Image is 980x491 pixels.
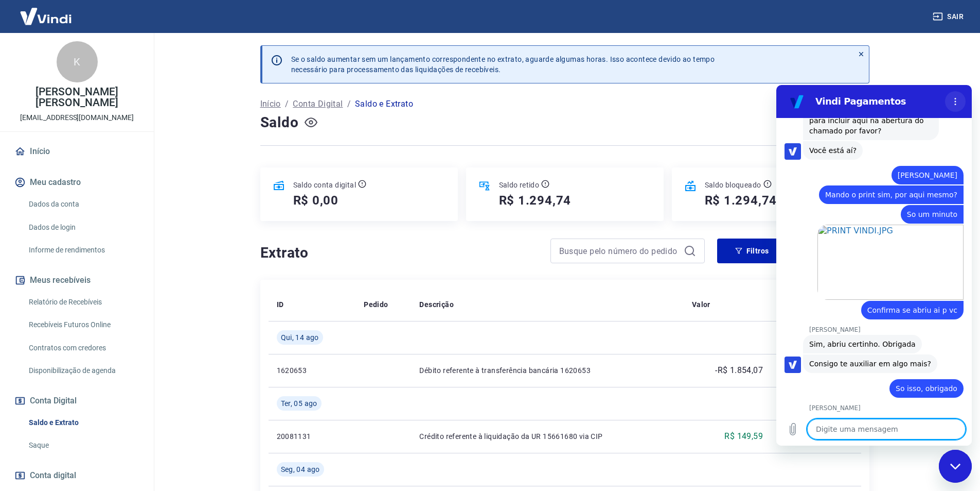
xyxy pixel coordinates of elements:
[20,112,134,123] p: [EMAIL_ADDRESS][DOMAIN_NAME]
[293,180,357,190] p: Saldo conta digital
[260,112,299,133] h4: Saldo
[12,390,141,412] button: Conta Digital
[30,468,76,483] span: Conta digital
[25,217,141,238] a: Dados de login
[355,98,413,110] p: Saldo e Extrato
[559,243,680,259] input: Busque pelo número do pedido
[57,41,98,82] div: K
[12,171,141,194] button: Meu cadastro
[293,192,339,209] h5: R$ 0,00
[293,98,343,110] a: Conta Digital
[419,299,454,310] p: Descrição
[277,431,348,442] p: 20081131
[25,412,141,433] a: Saldo e Extrato
[260,243,538,263] h4: Extrato
[12,1,79,32] img: Vindi
[705,192,777,209] h5: R$ 1.294,74
[715,364,763,377] p: -R$ 1.854,07
[291,54,715,75] p: Se o saldo aumentar sem um lançamento correspondente no extrato, aguarde algumas horas. Isso acon...
[25,360,141,381] a: Disponibilização de agenda
[285,98,289,110] p: /
[8,87,146,108] p: [PERSON_NAME] [PERSON_NAME]
[364,299,388,310] p: Pedido
[705,180,761,190] p: Saldo bloqueado
[281,332,319,343] span: Qui, 14 ago
[25,435,141,456] a: Saque
[25,292,141,313] a: Relatório de Recebíveis
[347,98,351,110] p: /
[419,365,675,376] p: Débito referente à transferência bancária 1620653
[277,365,348,376] p: 1620653
[12,140,141,163] a: Início
[25,240,141,261] a: Informe de rendimentos
[260,98,281,110] a: Início
[419,431,675,442] p: Crédito referente à liquidação da UR 15661680 via CIP
[724,430,763,443] p: R$ 149,59
[277,299,284,310] p: ID
[499,192,572,209] h5: R$ 1.294,74
[25,337,141,359] a: Contratos com credores
[12,269,141,292] button: Meus recebíveis
[939,450,972,483] iframe: Botão para abrir a janela de mensagens, conversa em andamento
[776,85,972,446] iframe: Janela de mensagens
[12,464,141,487] a: Conta digital
[692,299,710,310] p: Valor
[25,194,141,215] a: Dados da conta
[499,180,540,190] p: Saldo retido
[717,239,787,263] button: Filtros
[281,464,320,475] span: Seg, 04 ago
[931,7,968,26] button: Sair
[25,314,141,335] a: Recebíveis Futuros Online
[281,398,317,409] span: Ter, 05 ago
